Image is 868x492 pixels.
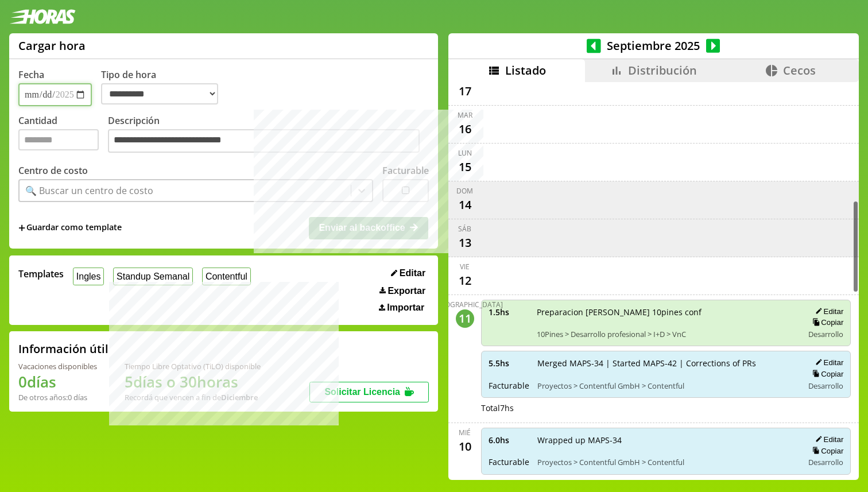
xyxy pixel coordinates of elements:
button: Editar [812,358,843,367]
span: Desarrollo [808,457,843,467]
label: Facturable [382,164,429,177]
span: Listado [505,63,546,78]
span: Facturable [489,456,529,467]
button: Contentful [202,268,251,285]
span: Septiembre 2025 [601,38,706,53]
span: 1.5 hs [489,307,529,317]
span: +Guardar como template [18,222,122,234]
span: Wrapped up MAPS-34 [537,435,796,445]
div: Vacaciones disponibles [18,361,97,371]
span: + [18,222,25,234]
div: 15 [456,158,474,176]
button: Copiar [809,317,843,327]
div: lun [458,148,472,158]
div: scrollable content [448,82,859,478]
b: Diciembre [221,392,258,402]
textarea: Descripción [108,129,420,153]
span: Cecos [783,63,816,78]
h1: Cargar hora [18,38,86,53]
div: mié [459,428,471,437]
span: Desarrollo [808,381,843,391]
h1: 5 días o 30 horas [125,371,261,392]
label: Centro de costo [18,164,88,177]
div: sáb [458,224,471,234]
label: Fecha [18,68,44,81]
span: Distribución [628,63,697,78]
button: Editar [812,435,843,444]
span: Facturable [489,380,529,391]
button: Copiar [809,446,843,456]
div: Recordá que vencen a fin de [125,392,261,402]
button: Editar [812,307,843,316]
span: Editar [400,268,425,278]
div: 14 [456,196,474,214]
input: Cantidad [18,129,99,150]
select: Tipo de hora [101,83,218,104]
span: 10Pines > Desarrollo profesional > I+D > VnC [537,329,796,339]
button: Solicitar Licencia [309,382,429,402]
div: vie [460,262,470,272]
div: De otros años: 0 días [18,392,97,402]
div: Total 7 hs [481,402,851,413]
span: Solicitar Licencia [324,387,400,397]
span: Templates [18,268,64,280]
button: Exportar [376,285,429,297]
div: 13 [456,234,474,252]
span: 5.5 hs [489,358,529,369]
label: Cantidad [18,114,108,156]
div: [DEMOGRAPHIC_DATA] [427,300,503,309]
span: Proyectos > Contentful GmbH > Contentful [537,381,796,391]
label: Descripción [108,114,429,156]
div: 16 [456,120,474,138]
button: Ingles [73,268,104,285]
div: 🔍 Buscar un centro de costo [25,184,153,197]
img: logotipo [9,9,76,24]
span: Proyectos > Contentful GmbH > Contentful [537,457,796,467]
h2: Información útil [18,341,108,357]
div: 11 [456,309,474,328]
span: Merged MAPS-34 | Started MAPS-42 | Corrections of PRs [537,358,796,369]
div: Tiempo Libre Optativo (TiLO) disponible [125,361,261,371]
div: mar [458,110,472,120]
span: Importar [387,303,424,313]
div: 10 [456,437,474,456]
div: 12 [456,272,474,290]
span: Exportar [387,286,425,296]
span: Desarrollo [808,329,843,339]
button: Editar [387,268,429,279]
button: Standup Semanal [113,268,193,285]
span: Preparacion [PERSON_NAME] 10pines conf [537,307,796,317]
button: Copiar [809,369,843,379]
span: 6.0 hs [489,435,529,445]
div: 17 [456,82,474,100]
label: Tipo de hora [101,68,227,106]
div: dom [456,186,473,196]
h1: 0 días [18,371,97,392]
